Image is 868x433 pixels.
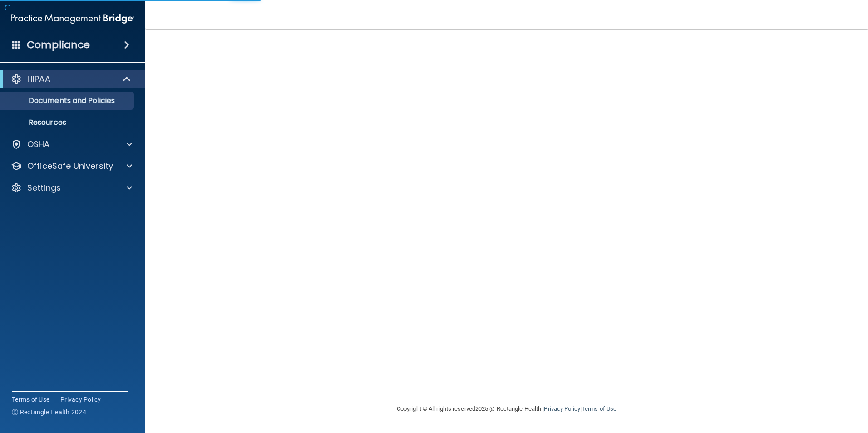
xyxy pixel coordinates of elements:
a: Privacy Policy [60,395,101,404]
a: OSHA [11,139,132,150]
a: Settings [11,182,132,193]
p: Settings [27,182,61,193]
p: Documents and Policies [6,96,130,105]
div: Copyright © All rights reserved 2025 @ Rectangle Health | | [341,394,672,423]
p: OfficeSafe University [27,161,113,172]
a: OfficeSafe University [11,161,132,172]
h4: Compliance [27,39,90,51]
a: Terms of Use [12,395,49,404]
p: Resources [6,118,130,127]
a: Privacy Policy [544,405,580,412]
p: OSHA [27,139,50,150]
img: PMB logo [11,10,134,28]
a: HIPAA [11,74,132,84]
span: Ⓒ Rectangle Health 2024 [12,408,86,417]
a: Terms of Use [582,405,616,412]
p: HIPAA [27,74,50,84]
